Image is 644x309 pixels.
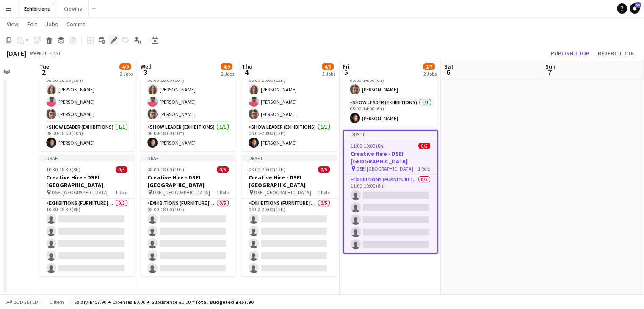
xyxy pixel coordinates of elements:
div: 2 Jobs [120,71,133,77]
span: Jobs [45,20,58,28]
div: Draft [242,154,337,161]
h3: Creative Hire - DSEI [GEOGRAPHIC_DATA] [242,174,337,189]
app-card-role: Exhibitions (Furniture [PERSON_NAME])0/511:00-19:00 (8h) [344,175,437,253]
app-job-card: Draft11:00-19:00 (8h)0/5Creative Hire - DSEI [GEOGRAPHIC_DATA] DSEI [GEOGRAPHIC_DATA]1 RoleExhibi... [343,130,438,254]
button: Revert 1 job [594,48,637,59]
span: 1 Role [318,189,330,196]
app-card-role: Exhibitions (Furniture [PERSON_NAME])0/508:00-20:00 (12h) [242,199,337,276]
span: 4 [240,67,252,77]
span: 7 [544,67,556,77]
app-job-card: Draft10:30-18:30 (8h)0/5Creative Hire - DSEI [GEOGRAPHIC_DATA] DSEI [GEOGRAPHIC_DATA]1 RoleExhibi... [39,154,134,276]
span: 0/5 [217,166,229,173]
span: 08:00-20:00 (12h) [249,166,285,173]
a: Comms [63,19,89,30]
span: 11:00-19:00 (8h) [351,143,385,149]
h3: Creative Hire - DSEI [GEOGRAPHIC_DATA] [141,174,235,189]
span: 08:00-18:00 (10h) [147,166,184,173]
app-card-role: Show Leader (Exhibitions)1/108:00-20:00 (12h)[PERSON_NAME] [242,122,337,151]
app-card-role: Exhibitions (Furniture [PERSON_NAME])0/510:30-18:30 (8h) [39,199,134,276]
app-job-card: Draft08:00-20:00 (12h)0/5Creative Hire - DSEI [GEOGRAPHIC_DATA] DSEI [GEOGRAPHIC_DATA]1 RoleExhib... [242,154,337,276]
h3: Creative Hire - DSEI [GEOGRAPHIC_DATA] [344,150,437,165]
span: 0/5 [418,143,430,149]
div: [DATE] [7,49,26,58]
span: Wed [141,63,152,70]
span: Thu [242,63,252,70]
app-card-role: Exhibitions (Furniture [PERSON_NAME])3/308:00-20:00 (12h)[PERSON_NAME][PERSON_NAME][PERSON_NAME] [242,69,337,122]
a: View [3,19,22,30]
span: 1 Role [216,189,229,196]
span: Fri [343,63,350,70]
div: Draft [141,154,235,161]
app-job-card: 08:00-20:00 (12h)4/4Creative Hire - [GEOGRAPHIC_DATA] [GEOGRAPHIC_DATA]2 RolesExhibitions (Furnit... [242,32,337,151]
span: 6 [443,67,453,77]
span: 4/9 [221,63,232,70]
app-card-role: Exhibitions (Furniture [PERSON_NAME])3/308:00-18:00 (10h)[PERSON_NAME][PERSON_NAME][PERSON_NAME] [39,69,134,122]
div: Draft [344,131,437,138]
span: Tue [39,63,49,70]
button: Crewing [57,0,89,17]
span: 10:30-18:30 (8h) [46,166,80,173]
app-card-role: Show Leader (Exhibitions)1/108:00-14:00 (6h)[PERSON_NAME] [343,98,438,127]
span: DSEI [GEOGRAPHIC_DATA] [153,189,210,196]
span: DSEI [GEOGRAPHIC_DATA] [356,166,413,172]
app-job-card: 08:00-18:00 (10h)4/4Creative Hire - [GEOGRAPHIC_DATA] [GEOGRAPHIC_DATA]2 RolesExhibitions (Furnit... [141,32,235,151]
app-card-role: Show Leader (Exhibitions)1/108:00-18:00 (10h)[PERSON_NAME] [39,122,134,151]
span: 2/7 [423,63,435,70]
button: Publish 1 job [547,48,593,59]
span: 2 [38,67,49,77]
span: DSEI [GEOGRAPHIC_DATA] [52,189,109,196]
button: Exhibitions [17,0,57,17]
span: 0/5 [116,166,127,173]
span: Total Budgeted £457.90 [195,299,253,305]
app-card-role: Exhibitions (Furniture [PERSON_NAME])3/308:00-18:00 (10h)[PERSON_NAME][PERSON_NAME][PERSON_NAME] [141,69,235,122]
span: 1 Role [418,166,430,172]
span: View [7,20,19,28]
span: DSEI [GEOGRAPHIC_DATA] [254,189,311,196]
h3: Creative Hire - DSEI [GEOGRAPHIC_DATA] [39,174,134,189]
div: Draft [39,154,134,161]
app-card-role: Show Leader (Exhibitions)1/108:00-18:00 (10h)[PERSON_NAME] [141,122,235,151]
span: Week 36 [28,50,49,56]
span: 4/9 [119,63,131,70]
div: 2 Jobs [221,71,234,77]
span: Sun [545,63,556,70]
span: 55 [635,2,641,8]
a: Edit [24,19,40,30]
div: BST [53,50,61,56]
app-card-role: Exhibitions (Furniture [PERSON_NAME])1/108:00-14:00 (6h)[PERSON_NAME] [343,69,438,98]
div: 2 Jobs [322,71,335,77]
div: Salary £457.90 + Expenses £0.00 + Subsistence £0.00 = [74,299,253,305]
span: 0/5 [318,166,330,173]
span: Sat [444,63,453,70]
span: 3 [139,67,152,77]
app-job-card: Draft08:00-18:00 (10h)0/5Creative Hire - DSEI [GEOGRAPHIC_DATA] DSEI [GEOGRAPHIC_DATA]1 RoleExhib... [141,154,235,276]
a: 55 [630,3,640,14]
app-job-card: 08:00-18:00 (10h)4/4Creative Hire - [GEOGRAPHIC_DATA] [GEOGRAPHIC_DATA]2 RolesExhibitions (Furnit... [39,32,134,151]
div: 2 Jobs [423,71,437,77]
a: Jobs [42,19,61,30]
span: Budgeted [14,299,38,305]
span: 1 item [47,299,67,305]
app-card-role: Exhibitions (Furniture [PERSON_NAME])0/508:00-18:00 (10h) [141,199,235,276]
button: Budgeted [4,298,39,307]
span: Comms [66,20,86,28]
span: 4/9 [322,63,334,70]
span: Edit [27,20,37,28]
span: 5 [342,67,350,77]
span: 1 Role [115,189,127,196]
